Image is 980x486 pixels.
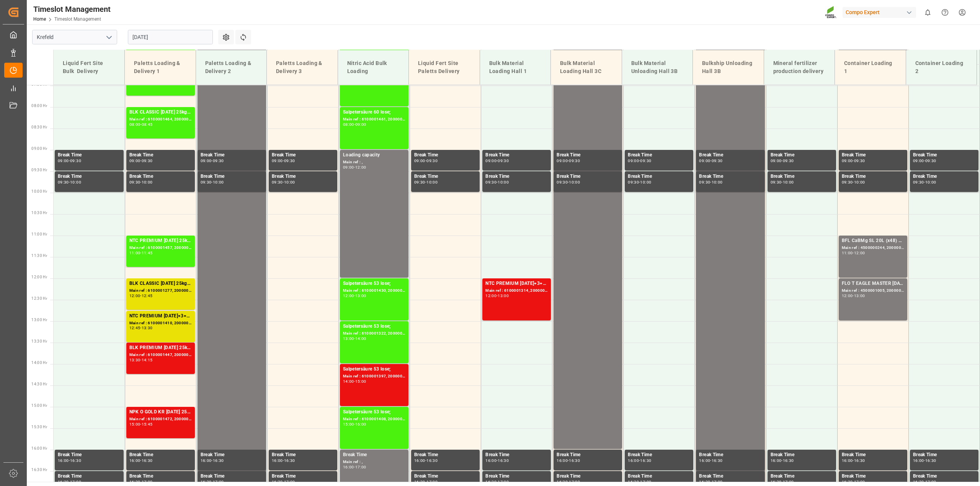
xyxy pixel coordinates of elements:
[70,459,81,462] div: 16:30
[843,5,919,20] button: Compo Expert
[639,180,640,184] div: -
[343,116,405,123] div: Main ref : 6100001461, 2000001280;
[628,159,639,163] div: 09:00
[32,30,117,44] input: Type to search/select
[557,180,568,184] div: 09:30
[211,459,212,462] div: -
[129,423,140,426] div: 15:00
[557,151,619,159] div: Break Time
[841,56,900,78] div: Container Loading 1
[343,465,354,469] div: 16:00
[343,337,354,340] div: 13:00
[936,4,954,21] button: Help Center
[31,189,47,193] span: 10:00 Hr
[129,416,192,423] div: Main ref : 6100001472, 2000001302;
[557,56,616,78] div: Bulk Material Loading Hall 3C
[771,151,833,159] div: Break Time
[140,480,141,484] div: -
[272,151,334,159] div: Break Time
[640,180,651,184] div: 10:00
[781,180,782,184] div: -
[414,473,477,480] div: Break Time
[498,480,509,484] div: 17:00
[355,166,366,169] div: 12:00
[842,288,904,294] div: Main ref : 4500001005, 2000001041;
[129,116,192,123] div: Main ref : 6100001464, 2000001283;
[557,173,619,180] div: Break Time
[31,296,47,301] span: 12:30 Hr
[913,159,924,163] div: 09:00
[31,168,47,172] span: 09:30 Hr
[919,4,936,21] button: show 0 new notifications
[31,361,47,365] span: 14:00 Hr
[485,180,497,184] div: 09:30
[770,56,829,78] div: Mineral fertilizer production delivery
[925,159,936,163] div: 09:30
[912,56,971,78] div: Container Loading 2
[498,180,509,184] div: 10:00
[842,173,904,180] div: Break Time
[211,180,212,184] div: -
[557,159,568,163] div: 09:00
[129,251,140,255] div: 11:00
[854,294,865,297] div: 13:00
[129,288,192,294] div: Main ref : 6100001277, 2000000951; 2000000951;2000000960;
[498,294,509,297] div: 13:00
[569,480,580,484] div: 17:00
[414,451,477,459] div: Break Time
[202,56,261,78] div: Paletts Loading & Delivery 2
[272,480,283,484] div: 16:30
[485,473,548,480] div: Break Time
[33,16,46,22] a: Home
[140,358,141,362] div: -
[343,151,405,159] div: Loading capacity
[343,423,354,426] div: 15:00
[913,451,975,459] div: Break Time
[103,31,114,43] button: open menu
[142,480,153,484] div: 17:00
[284,459,295,462] div: 16:30
[355,337,366,340] div: 14:00
[853,294,854,297] div: -
[924,180,925,184] div: -
[913,459,924,462] div: 16:00
[414,159,425,163] div: 09:00
[284,480,295,484] div: 17:00
[783,459,794,462] div: 16:30
[639,459,640,462] div: -
[497,459,498,462] div: -
[129,180,140,184] div: 09:30
[201,151,263,159] div: Break Time
[628,151,690,159] div: Break Time
[129,344,192,352] div: BLK PREMIUM [DATE] 25kg(x60)ES,IT,PT,SI;
[569,180,580,184] div: 10:00
[129,294,140,297] div: 12:00
[699,151,761,159] div: Break Time
[58,159,69,163] div: 09:00
[557,480,568,484] div: 16:30
[343,323,405,330] div: Salpetersäure 53 lose;
[343,330,405,337] div: Main ref : 6100001322, 2000001142;
[343,459,405,465] div: Main ref : ,
[640,159,651,163] div: 09:30
[485,480,497,484] div: 16:30
[272,459,283,462] div: 16:00
[843,7,916,18] div: Compo Expert
[213,459,224,462] div: 16:30
[842,473,904,480] div: Break Time
[425,480,426,484] div: -
[557,473,619,480] div: Break Time
[129,151,192,159] div: Break Time
[273,56,332,78] div: Paletts Loading & Delivery 3
[272,159,283,163] div: 09:00
[31,211,47,215] span: 10:30 Hr
[699,180,710,184] div: 09:30
[842,159,853,163] div: 09:00
[213,480,224,484] div: 17:00
[31,146,47,151] span: 09:00 Hr
[343,109,405,116] div: Salpetersäure 60 lose;
[425,159,426,163] div: -
[31,232,47,236] span: 11:00 Hr
[129,320,192,327] div: Main ref : 6100001410, 2000000593;
[201,473,263,480] div: Break Time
